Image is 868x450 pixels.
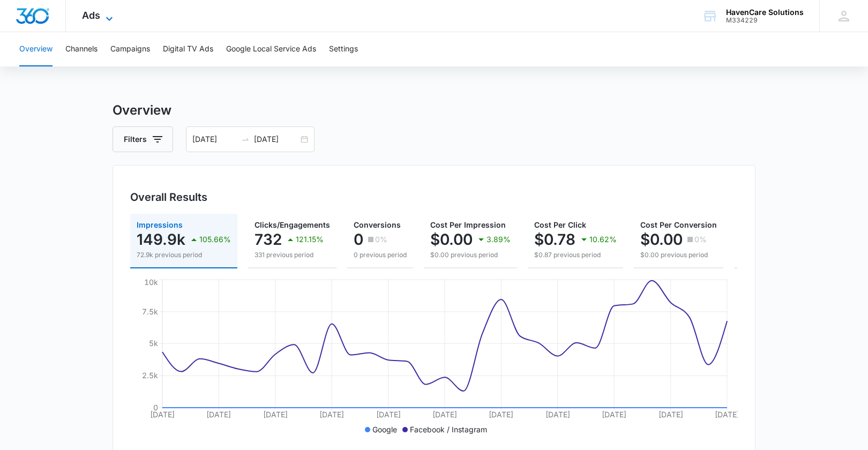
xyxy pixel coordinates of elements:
p: 121.15% [296,236,324,243]
button: Settings [329,32,358,66]
p: Google [372,424,397,435]
button: Overview [19,32,53,66]
p: $0.87 previous period [534,250,617,260]
tspan: [DATE] [263,410,288,419]
button: Digital TV Ads [163,32,213,66]
span: Cost Per Impression [430,220,506,229]
tspan: [DATE] [602,410,626,419]
p: 0 [354,231,363,248]
tspan: 7.5k [142,307,158,316]
tspan: [DATE] [150,410,175,419]
p: $0.78 [534,231,575,248]
span: Clicks/Engagements [255,220,330,229]
p: $0.00 previous period [430,250,511,260]
span: swap-right [241,135,250,144]
p: Facebook / Instagram [410,424,487,435]
p: 72.9k previous period [137,250,231,260]
button: Filters [113,126,173,152]
p: 149.9k [137,231,185,248]
tspan: [DATE] [376,410,401,419]
input: End date [254,133,298,145]
tspan: 5k [149,339,158,348]
span: Ads [82,10,100,21]
h3: Overview [113,101,755,120]
p: 3.89% [487,236,511,243]
span: Conversions [354,220,401,229]
span: to [241,135,250,144]
tspan: [DATE] [489,410,513,419]
p: 0 previous period [354,250,407,260]
tspan: [DATE] [206,410,231,419]
div: account id [726,17,804,24]
h3: Overall Results [130,189,207,205]
p: 0% [375,236,387,243]
tspan: 10k [144,277,158,287]
p: 732 [255,231,282,248]
input: Start date [192,133,237,145]
p: 331 previous period [255,250,330,260]
p: $0.00 previous period [640,250,717,260]
span: Impressions [137,220,183,229]
div: account name [726,8,804,17]
button: Google Local Service Ads [226,32,316,66]
p: 10.62% [589,236,617,243]
tspan: [DATE] [319,410,344,419]
span: Cost Per Click [534,220,586,229]
tspan: [DATE] [659,410,683,419]
tspan: 0 [153,403,158,412]
p: $0.00 [430,231,473,248]
button: Campaigns [110,32,150,66]
p: 0% [694,236,707,243]
tspan: [DATE] [715,410,739,419]
tspan: 2.5k [142,371,158,380]
tspan: [DATE] [432,410,457,419]
tspan: [DATE] [545,410,570,419]
span: Cost Per Conversion [640,220,717,229]
p: $0.00 [640,231,683,248]
p: 105.66% [199,236,231,243]
button: Channels [65,32,98,66]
